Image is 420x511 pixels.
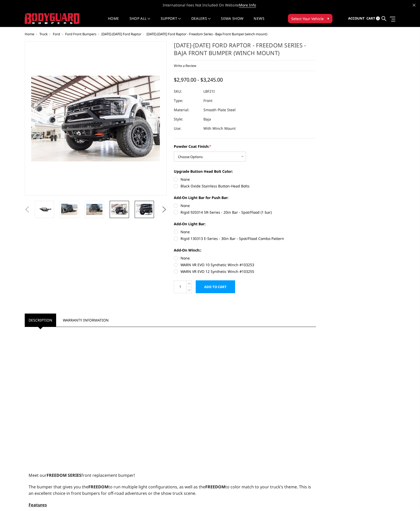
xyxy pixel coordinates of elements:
label: None [174,255,316,261]
a: Cart 0 [366,12,380,25]
dd: LBF21I [203,87,215,96]
span: Meet our front replacement bumper! [29,472,135,478]
a: Home [108,17,119,27]
dd: Front [203,96,212,105]
label: Rigid 920314 SR-Series - 20in Bar - Spot/Flood (1 bar) [174,210,316,215]
span: Select Your Vehicle [291,16,324,21]
dt: Type: [174,96,200,105]
label: Black Oxide Stainless Button-Head Bolts [174,183,316,189]
dt: Style: [174,115,200,124]
strong: FREEDOM [88,484,108,490]
span: Features [29,502,47,508]
label: Add-On Light Bar for Push Bar: [174,195,316,200]
label: None [174,203,316,208]
label: Upgrade Button Head Bolt Color: [174,169,316,174]
span: $2,970.00 - $3,245.00 [174,76,223,83]
dd: With Winch Mount [203,124,236,133]
span: ▾ [327,16,329,21]
dt: SKU: [174,87,200,96]
a: Home [25,32,34,36]
label: WARN VR EVO 12 Synthetic Winch #103255 [174,269,316,274]
a: Warranty Information [59,314,113,327]
img: 2021-2025 Ford Raptor - Freedom Series - Baja Front Bumper (winch mount) [111,204,127,215]
label: None [174,177,316,182]
img: 2021-2025 Ford Raptor - Freedom Series - Baja Front Bumper (winch mount) [86,204,102,215]
dd: Smooth Plate Steel [203,105,236,115]
button: Next [160,206,168,213]
span: The bumper that gives you the to run multiple light configurations, as well as the to color match... [29,484,311,496]
a: 2021-2025 Ford Raptor - Freedom Series - Baja Front Bumper (winch mount) [25,41,167,196]
span: Account [348,16,365,21]
strong: FREEDOM SERIES [47,472,81,478]
label: WARN VR EVO 10 Synthetic Winch #103253 [174,262,316,267]
a: Ford [53,32,60,36]
a: News [254,17,264,27]
a: Write a Review [174,63,196,68]
h1: [DATE]-[DATE] Ford Raptor - Freedom Series - Baja Front Bumper (winch mount) [174,41,316,60]
a: [DATE]-[DATE] Ford Raptor [101,32,141,36]
span: Cart [366,16,375,21]
button: Select Your Vehicle [288,14,332,23]
a: More Info [239,3,256,8]
img: 2021-2025 Ford Raptor - Freedom Series - Baja Front Bumper (winch mount) [136,204,152,215]
a: SEMA Show [221,17,243,27]
img: 2021-2025 Ford Raptor - Freedom Series - Baja Front Bumper (winch mount) [61,204,78,215]
a: Ford Front Bumpers [65,32,96,36]
a: Description [25,314,56,327]
input: Add to Cart [196,280,235,293]
strong: FREEDOM [205,484,225,490]
dt: Material: [174,105,200,115]
dd: Baja [203,115,211,124]
img: BODYGUARD BUMPERS [25,13,80,24]
span: 0 [376,16,380,20]
label: None [174,229,316,235]
label: Powder Coat Finish: [174,144,316,149]
dt: Use: [174,124,200,133]
span: [DATE]-[DATE] Ford Raptor - Freedom Series - Baja Front Bumper (winch mount) [147,32,267,36]
label: Add-On Winch:: [174,247,316,253]
a: shop all [130,17,150,27]
a: Truck [39,32,48,36]
a: Support [161,17,181,27]
a: Account [348,12,365,25]
label: Add-On Light Bar: [174,221,316,227]
label: Rigid 130313 E-Series - 30in Bar - Spot/Flood Combo Pattern [174,236,316,241]
a: Dealers [191,17,211,27]
button: Previous [23,206,31,213]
